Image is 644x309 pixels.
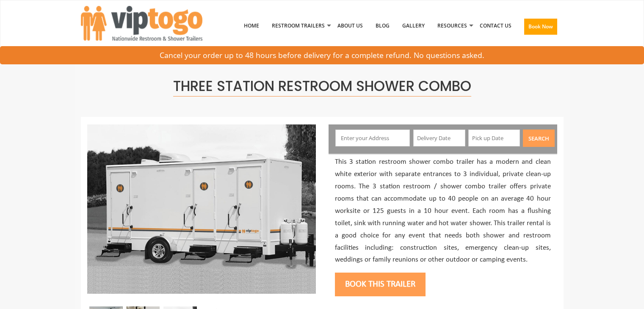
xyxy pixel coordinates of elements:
[431,4,473,48] a: Resources
[413,130,465,146] input: Delivery Date
[238,4,265,48] a: Home
[518,4,564,53] a: Book Now
[335,273,426,296] button: Book this trailer
[396,4,431,48] a: Gallery
[173,76,471,97] span: Three Station Restroom Shower Combo
[335,156,551,266] p: This 3 station restroom shower combo trailer has a modern and clean white exterior with separate ...
[335,130,410,146] input: Enter your Address
[523,130,555,147] button: Search
[87,124,316,294] img: An outside image of the 3 station shower combo trailer
[473,4,518,48] a: Contact Us
[524,19,557,35] button: Book Now
[468,130,520,146] input: Pick up Date
[331,4,369,48] a: About Us
[81,6,202,41] img: VIPTOGO
[265,4,331,48] a: Restroom Trailers
[369,4,396,48] a: Blog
